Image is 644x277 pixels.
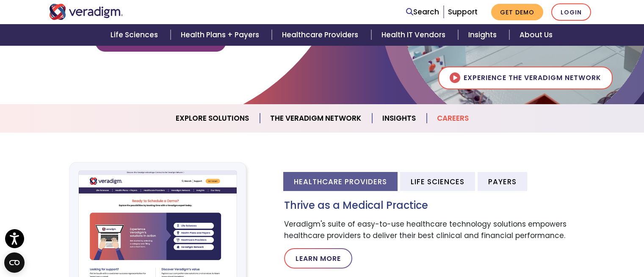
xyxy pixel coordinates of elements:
[49,4,123,20] img: Veradigm logo
[272,24,371,46] a: Healthcare Providers
[284,219,595,241] p: Veradigm's suite of easy-to-use healthcare technology solutions empowers healthcare providers to ...
[260,108,372,129] a: The Veradigm Network
[4,252,25,273] button: Open CMP widget
[448,7,478,17] a: Support
[284,199,595,212] h3: Thrive as a Medical Practice
[371,24,458,46] a: Health IT Vendors
[491,4,543,20] a: Get Demo
[283,172,398,191] li: Healthcare Providers
[284,248,352,269] a: Learn More
[427,108,479,129] a: Careers
[509,24,563,46] a: About Us
[478,172,527,191] li: Payers
[372,108,427,129] a: Insights
[551,3,591,21] a: Login
[400,172,475,191] li: Life Sciences
[171,24,272,46] a: Health Plans + Payers
[100,24,171,46] a: Life Sciences
[458,24,509,46] a: Insights
[166,108,260,129] a: Explore Solutions
[406,6,439,18] a: Search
